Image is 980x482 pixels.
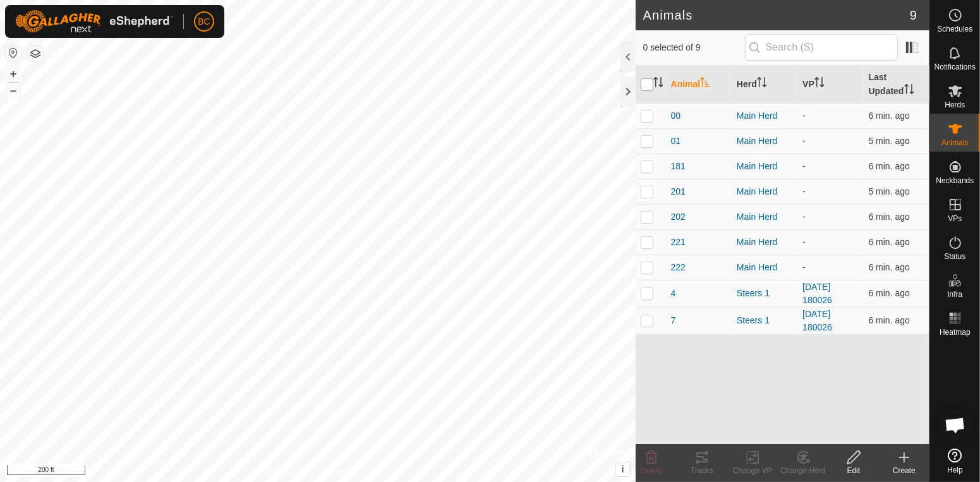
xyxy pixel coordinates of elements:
[700,79,710,89] p-sorticon: Activate to sort
[671,314,676,327] span: 7
[671,287,676,300] span: 4
[802,282,832,305] a: [DATE] 180026
[948,215,962,222] span: VPs
[778,465,828,476] div: Change Herd
[802,161,806,171] app-display-virtual-paddock-transition: -
[828,465,879,476] div: Edit
[28,46,43,61] button: Map Layers
[869,186,910,196] span: Sep 26, 2025, 10:16 PM
[737,236,792,249] div: Main Herd
[869,315,910,325] span: Sep 26, 2025, 10:16 PM
[737,160,792,173] div: Main Herd
[802,262,806,272] app-display-virtual-paddock-transition: -
[936,406,974,444] div: Open chat
[198,15,210,28] span: BC
[732,66,797,104] th: Herd
[935,63,976,71] span: Notifications
[802,186,806,196] app-display-virtual-paddock-transition: -
[814,79,825,89] p-sorticon: Activate to sort
[802,111,806,121] app-display-virtual-paddock-transition: -
[653,79,663,89] p-sorticon: Activate to sort
[936,177,974,184] span: Neckbands
[671,236,686,249] span: 221
[671,160,686,173] span: 181
[666,66,732,104] th: Animal
[671,109,681,123] span: 00
[6,83,21,98] button: –
[6,45,21,61] button: Reset Map
[904,86,914,96] p-sorticon: Activate to sort
[869,111,910,121] span: Sep 26, 2025, 10:16 PM
[797,66,863,104] th: VP
[944,253,965,260] span: Status
[737,185,792,198] div: Main Herd
[869,161,910,171] span: Sep 26, 2025, 10:16 PM
[671,261,686,274] span: 222
[641,466,663,475] span: Delete
[727,465,778,476] div: Change VP
[737,261,792,274] div: Main Herd
[737,109,792,123] div: Main Herd
[643,8,910,23] h2: Animals
[616,462,630,476] button: i
[802,237,806,247] app-display-virtual-paddock-transition: -
[745,34,898,61] input: Search (S)
[869,288,910,298] span: Sep 26, 2025, 10:16 PM
[737,135,792,148] div: Main Herd
[864,66,929,104] th: Last Updated
[945,101,965,109] span: Herds
[802,212,806,222] app-display-virtual-paddock-transition: -
[671,135,681,148] span: 01
[330,466,368,477] a: Contact Us
[947,291,962,298] span: Infra
[869,237,910,247] span: Sep 26, 2025, 10:16 PM
[621,464,624,474] span: i
[802,309,832,332] a: [DATE] 180026
[947,466,963,474] span: Help
[879,465,929,476] div: Create
[677,465,727,476] div: Tracks
[671,210,686,224] span: 202
[941,139,969,147] span: Animals
[802,136,806,146] app-display-virtual-paddock-transition: -
[757,79,767,89] p-sorticon: Activate to sort
[930,443,980,479] a: Help
[15,10,173,33] img: Gallagher Logo
[671,185,686,198] span: 201
[268,466,315,477] a: Privacy Policy
[940,328,971,336] span: Heatmap
[869,212,910,222] span: Sep 26, 2025, 10:16 PM
[869,262,910,272] span: Sep 26, 2025, 10:16 PM
[937,25,972,33] span: Schedules
[643,41,745,54] span: 0 selected of 9
[737,314,792,327] div: Steers 1
[737,210,792,224] div: Main Herd
[737,287,792,300] div: Steers 1
[6,66,21,81] button: +
[910,6,917,25] span: 9
[869,136,910,146] span: Sep 26, 2025, 10:16 PM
